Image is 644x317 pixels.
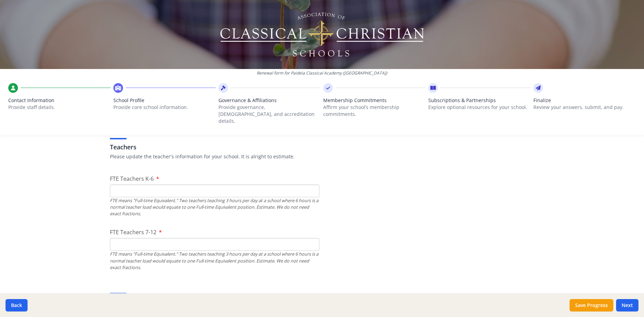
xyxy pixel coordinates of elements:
[110,197,319,217] div: FTE means "Full-time Equivalent." Two teachers teaching 3 hours per day at a school where 6 hours...
[616,299,638,311] button: Next
[8,104,111,111] p: Provide staff details.
[6,299,28,311] button: Back
[533,97,636,104] span: Finalize
[323,97,426,104] span: Membership Commitments
[218,104,321,125] p: Provide governance, [DEMOGRAPHIC_DATA], and accreditation details.
[113,104,216,111] p: Provide core school information.
[110,251,319,271] div: FTE means "Full-time Equivalent." Two teachers teaching 3 hours per day at a school where 6 hours...
[323,104,426,118] p: Affirm your school’s membership commitments.
[113,97,216,104] span: School Profile
[110,175,154,182] span: FTE Teachers K-6
[110,228,156,236] span: FTE Teachers 7-12
[110,142,534,152] h3: Teachers
[8,97,111,104] span: Contact Information
[570,299,613,311] button: Save Progress
[110,153,534,160] p: Please update the teacher's information for your school. It is alright to estimate.
[219,10,425,59] img: Logo
[428,104,531,111] p: Explore optional resources for your school.
[428,97,531,104] span: Subscriptions & Partnerships
[533,104,636,111] p: Review your answers, submit, and pay.
[218,97,321,104] span: Governance & Affiliations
